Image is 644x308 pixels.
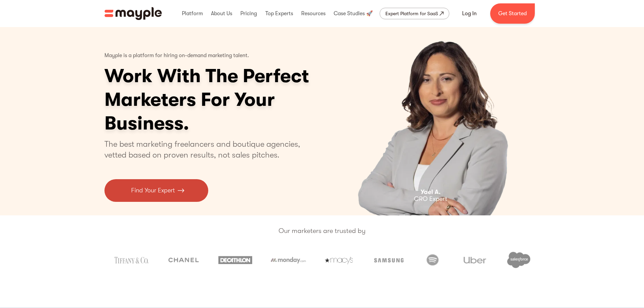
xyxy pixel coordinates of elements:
div: carousel [329,27,540,215]
div: Pricing [239,3,259,24]
img: Mayple logo [104,7,162,20]
p: The best marketing freelancers and boutique agencies, vetted based on proven results, not sales p... [104,139,308,160]
a: Expert Platform for SaaS [380,8,449,19]
div: Resources [300,3,327,24]
div: Platform [180,3,205,24]
div: Expert Platform for SaaS [385,9,438,18]
p: Mayple is a platform for hiring on-demand marketing talent. [104,47,249,64]
p: Find Your Expert [131,186,175,195]
div: About Us [209,3,234,24]
a: home [104,7,162,20]
a: Log In [454,5,485,22]
a: Get Started [490,3,535,24]
a: Find Your Expert [104,179,208,202]
h1: Work With The Perfect Marketers For Your Business. [104,64,361,135]
div: Top Experts [264,3,295,24]
div: 3 of 4 [329,27,540,215]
